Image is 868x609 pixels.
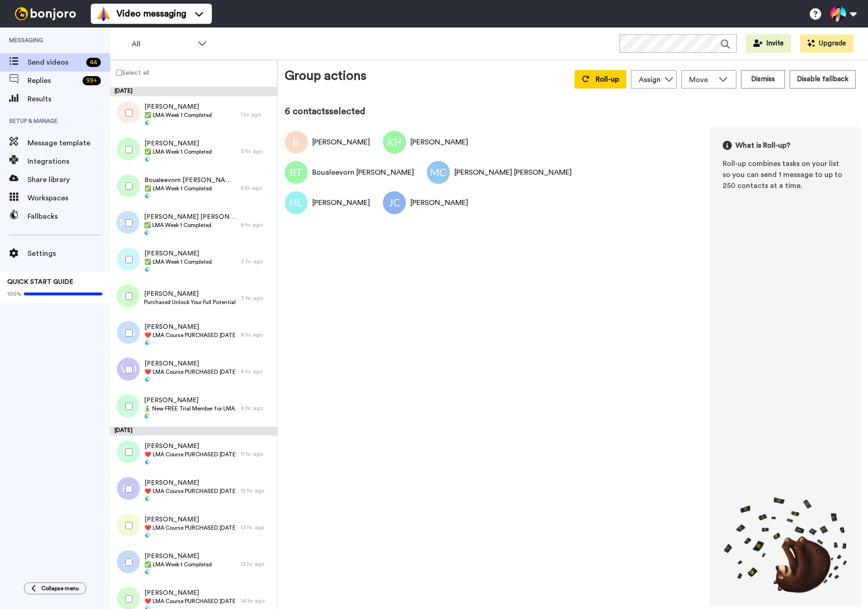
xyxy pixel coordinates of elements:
div: [PERSON_NAME] [410,137,468,148]
img: Image of Hillary Lanza [285,191,308,214]
span: Send videos [28,57,83,68]
span: ✅ LMA Week 1 Completed [144,221,236,229]
div: 7 hr. ago [241,294,273,302]
span: Move [689,74,714,85]
div: 6 hr. ago [241,221,273,228]
div: Boualeevorn [PERSON_NAME] [312,167,414,178]
span: Collapse menu [41,585,79,592]
div: 7 hr. ago [241,258,273,265]
span: Share library [28,174,110,185]
span: QUICK START GUIDE [7,279,73,285]
div: [DATE] [110,87,277,96]
div: 8 hr. ago [241,368,273,375]
img: Image of James Capozzoli [383,191,406,214]
span: ❤️️ LMA Course PURCHASED [DATE] ❤️️ [144,598,236,605]
span: Boualeevorn [PERSON_NAME] [144,176,236,185]
img: vm-color.svg [96,6,111,21]
div: 44 [86,58,101,67]
span: ❤️️ LMA Course PURCHASED [DATE] ❤️️ [144,487,236,495]
div: 12 hr. ago [241,487,273,494]
span: Integrations [28,156,110,167]
span: [PERSON_NAME] [144,289,236,299]
span: Replies [28,75,79,86]
span: Video messaging [116,7,186,20]
span: ❤️️ LMA Course PURCHASED [DATE] ❤️️ [144,451,236,458]
input: Select all [116,70,122,76]
div: 99 + [83,76,101,85]
span: Roll-up [596,76,619,83]
span: 🧘‍♂️ New FREE Trial Member for LMA Program! 🧘‍♂️ [144,405,236,412]
span: [PERSON_NAME] [144,322,236,332]
img: bj-logo-header-white.svg [11,7,80,20]
span: ✅ LMA Week 1 Completed [144,185,236,192]
button: Roll-up [575,70,626,89]
span: [PERSON_NAME] [144,588,236,598]
div: 5 hr. ago [241,184,273,192]
img: Image of Racheal Hart [285,131,308,154]
span: ✅ LMA Week 1 Completed [144,258,212,266]
div: 13 hr. ago [241,524,273,531]
span: [PERSON_NAME] [144,359,236,368]
span: ❤️️ LMA Course PURCHASED [DATE] ❤️️ [144,368,236,376]
div: [DATE] [110,426,277,436]
span: What is Roll-up? [735,140,791,151]
span: ❤️️ LMA Course PURCHASED [DATE] ❤️️ [144,524,236,531]
span: Message template [28,138,110,149]
div: 3 hr. ago [241,148,273,155]
span: 100% [7,290,22,298]
button: Invite [746,34,791,53]
span: Results [28,94,110,105]
div: [PERSON_NAME] [PERSON_NAME] [454,167,572,178]
button: Collapse menu [24,582,86,594]
div: 14 hr. ago [241,597,273,604]
span: ✅ LMA Week 1 Completed [144,148,212,155]
span: [PERSON_NAME] [144,139,212,148]
span: [PERSON_NAME] [144,515,236,524]
img: joro-roll.png [723,497,848,593]
div: 11 hr. ago [241,450,273,458]
div: 9 hr. ago [241,404,273,412]
span: ❤️️ LMA Course PURCHASED [DATE] ❤️️ [144,332,236,339]
span: [PERSON_NAME] [144,249,212,258]
img: Image of Keagen HACKETT [383,131,406,154]
div: Assign [639,74,661,85]
div: 8 hr. ago [241,331,273,338]
div: [PERSON_NAME] [410,197,468,208]
span: [PERSON_NAME] [144,102,212,111]
span: [PERSON_NAME] [144,552,212,561]
img: Image of Boualeevorn Tran [285,161,308,184]
div: [PERSON_NAME] [312,137,370,148]
div: [PERSON_NAME] [312,197,370,208]
span: ✅ LMA Week 1 Completed [144,561,212,568]
div: 13 hr. ago [241,560,273,568]
span: Purchased Unlock Your Full Potential Package [144,299,236,306]
span: [PERSON_NAME] [144,442,236,451]
span: Settings [28,248,110,259]
div: Roll-up combines tasks on your list so you can send 1 message to up to 250 contacts at a time. [723,158,848,191]
button: Upgrade [800,34,853,53]
div: 1 hr. ago [241,111,273,118]
span: ✅ LMA Week 1 Completed [144,111,212,119]
div: 6 contacts selected [285,105,861,118]
span: Workspaces [28,193,110,204]
button: Disable fallback [790,70,856,89]
span: [PERSON_NAME] [144,478,236,487]
label: Select all [111,67,149,78]
span: Fallbacks [28,211,110,222]
img: Image of Chapman Chapman [427,161,450,184]
span: [PERSON_NAME] [144,396,236,405]
span: [PERSON_NAME] [PERSON_NAME] [144,212,236,221]
span: All [132,39,193,50]
button: Dismiss [741,70,785,89]
div: Group actions [285,66,366,89]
